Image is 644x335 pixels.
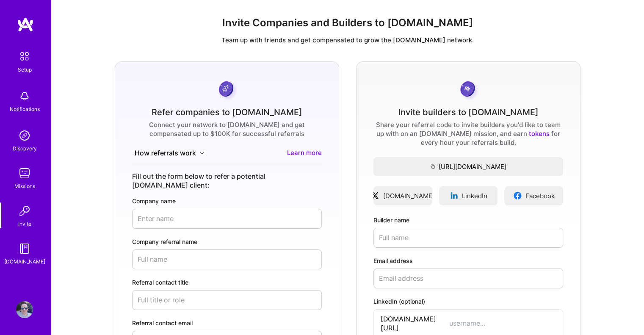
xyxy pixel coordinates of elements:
[381,315,449,332] span: [DOMAIN_NAME][URL]
[373,297,563,306] label: LinkedIn (optional)
[525,191,555,200] span: Facebook
[439,186,498,205] a: LinkedIn
[132,148,207,158] button: How referrals work
[132,120,322,138] div: Connect your network to [DOMAIN_NAME] and get compensated up to $100K for successful referrals
[16,165,33,182] img: teamwork
[152,108,302,117] div: Refer companies to [DOMAIN_NAME]
[504,186,563,205] a: Facebook
[132,237,322,246] label: Company referral name
[513,191,522,200] img: facebookLogo
[373,256,563,265] label: Email address
[373,269,563,288] input: Email address
[373,157,563,176] button: [URL][DOMAIN_NAME]
[373,186,432,205] a: [DOMAIN_NAME]
[132,318,322,327] label: Referral contact email
[462,191,487,200] span: LinkedIn
[17,17,34,32] img: logo
[529,130,550,138] a: tokens
[287,148,322,158] a: Learn more
[16,240,33,257] img: guide book
[398,108,539,117] div: Invite builders to [DOMAIN_NAME]
[18,219,31,228] div: Invite
[132,209,322,229] input: Enter name
[16,88,33,105] img: bell
[16,127,33,144] img: discovery
[16,47,33,65] img: setup
[450,191,459,200] img: linkedinLogo
[371,191,380,200] img: xLogo
[14,301,35,318] a: User Avatar
[14,182,35,191] div: Missions
[132,249,322,269] input: Full name
[18,65,32,74] div: Setup
[58,36,637,44] p: Team up with friends and get compensated to grow the [DOMAIN_NAME] network.
[373,228,563,248] input: Full name
[373,216,563,224] label: Builder name
[58,17,637,29] h1: Invite Companies and Builders to [DOMAIN_NAME]
[216,79,238,101] img: purpleCoin
[16,301,33,318] img: User Avatar
[132,172,322,190] div: Fill out the form below to refer a potential [DOMAIN_NAME] client:
[457,79,480,101] img: grayCoin
[373,120,563,147] div: Share your referral code to invite builders you'd like to team up with on an [DOMAIN_NAME] missio...
[4,257,45,266] div: [DOMAIN_NAME]
[132,290,322,310] input: Full title or role
[10,105,40,114] div: Notifications
[13,144,37,153] div: Discovery
[132,278,322,287] label: Referral contact title
[16,202,33,219] img: Invite
[132,197,322,205] label: Company name
[373,162,563,171] span: [URL][DOMAIN_NAME]
[449,319,556,328] input: username...
[383,191,434,200] span: [DOMAIN_NAME]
